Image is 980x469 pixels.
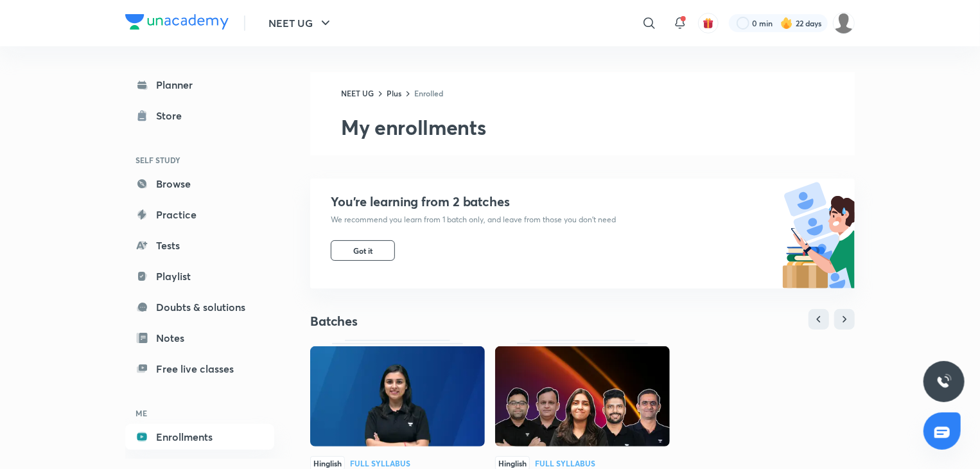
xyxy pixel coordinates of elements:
[387,88,401,98] a: Plus
[331,194,616,209] h4: You’re learning from 2 batches
[535,459,595,467] div: Full Syllabus
[125,233,274,258] a: Tests
[698,13,719,33] button: avatar
[414,88,443,98] a: Enrolled
[331,215,616,225] p: We recommend you learn from 1 batch only, and leave from those you don’t need
[125,171,274,197] a: Browse
[125,263,274,289] a: Playlist
[780,17,793,30] img: streak
[261,10,341,36] button: NEET UG
[156,108,189,123] div: Store
[310,346,485,447] img: Thumbnail
[125,325,274,351] a: Notes
[125,202,274,227] a: Practice
[125,402,274,424] h6: ME
[350,459,410,467] div: Full Syllabus
[703,17,714,29] img: avatar
[353,245,372,256] span: Got it
[125,356,274,382] a: Free live classes
[125,103,274,128] a: Store
[125,294,274,320] a: Doubts & solutions
[125,149,274,171] h6: SELF STUDY
[125,72,274,98] a: Planner
[341,88,374,98] a: NEET UG
[125,14,229,33] a: Company Logo
[331,240,395,261] button: Got it
[310,313,582,330] h4: Batches
[833,12,855,34] img: Tanya Kumari
[125,14,229,30] img: Company Logo
[341,114,855,140] h2: My enrollments
[125,424,274,450] a: Enrollments
[495,346,670,447] img: Thumbnail
[936,374,952,389] img: ttu
[782,179,855,288] img: batch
